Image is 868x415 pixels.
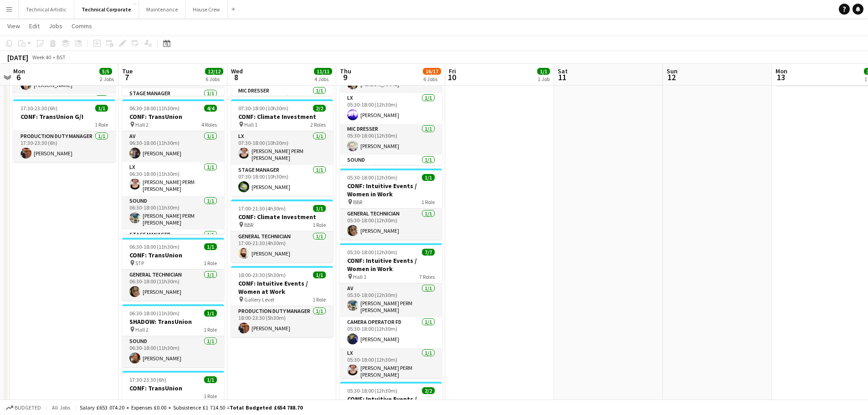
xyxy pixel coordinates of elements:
button: House Crew [185,0,228,18]
div: BST [56,54,66,61]
a: View [4,20,24,32]
span: Total Budgeted £654 788.70 [230,404,303,411]
button: Technical Corporate [74,0,139,18]
a: Edit [26,20,43,32]
button: Budgeted [5,403,42,413]
div: [DATE] [7,53,28,62]
a: Comms [68,20,96,32]
span: Jobs [49,22,62,30]
span: Budgeted [15,405,41,411]
a: Jobs [45,20,66,32]
span: View [7,22,20,30]
button: Technical Artistic [19,0,74,18]
div: Salary £653 074.20 + Expenses £0.00 + Subsistence £1 714.50 = [80,404,303,411]
button: Maintenance [139,0,185,18]
span: Comms [72,22,92,30]
span: Edit [29,22,40,30]
span: All jobs [50,404,72,411]
span: Week 40 [30,54,53,61]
